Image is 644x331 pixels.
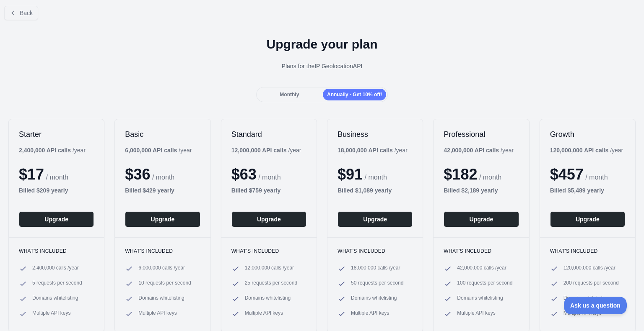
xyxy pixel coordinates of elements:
span: $ 182 [444,166,477,183]
div: / year [550,146,623,154]
h2: Growth [550,129,625,139]
span: / month [479,174,501,181]
span: $ 91 [338,166,363,183]
span: / month [258,174,280,181]
b: 120,000,000 API calls [550,147,609,154]
div: / year [444,146,514,154]
iframe: Toggle Customer Support [564,297,627,314]
b: 18,000,000 API calls [338,147,393,154]
b: 12,000,000 API calls [231,147,287,154]
div: / year [231,146,301,154]
h2: Business [338,129,413,139]
h2: Standard [231,129,306,139]
span: $ 63 [231,166,257,183]
span: / month [365,174,387,181]
div: / year [338,146,408,154]
h2: Professional [444,129,519,139]
b: 42,000,000 API calls [444,147,499,154]
span: $ 457 [550,166,584,183]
